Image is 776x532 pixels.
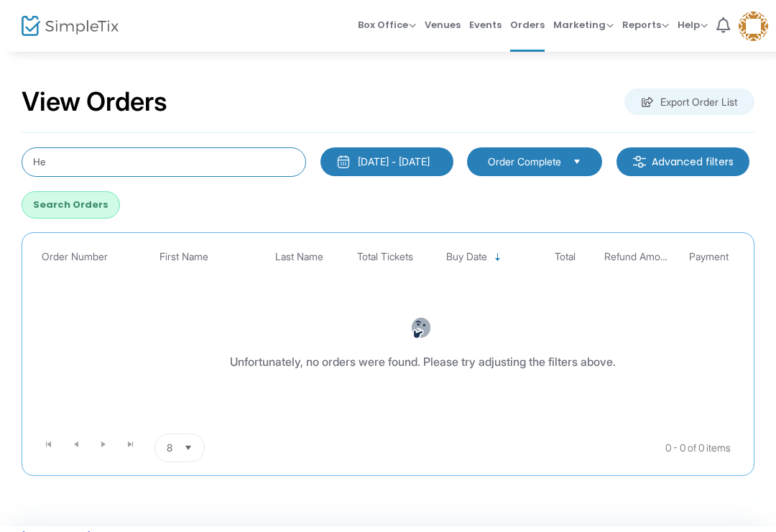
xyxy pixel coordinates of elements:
span: Venues [425,6,461,43]
span: 8 [167,441,172,455]
span: Box Office [358,18,416,32]
input: Search by name, email, phone, order number, ip address, or last 4 digits of card [22,147,306,177]
span: Order Complete [488,155,561,169]
span: First Name [160,251,208,263]
img: filter [632,155,647,169]
button: Search Orders [22,191,120,219]
img: monthly [336,155,351,169]
span: Payment [689,251,729,263]
h2: View Orders [22,86,167,118]
span: Last Name [275,251,323,263]
img: face-thinking.png [410,317,432,339]
span: Reports [622,18,669,32]
span: Events [469,6,502,43]
span: Marketing [553,18,614,32]
button: [DATE] - [DATE] [320,147,453,176]
span: Order Number [42,251,108,263]
m-button: Advanced filters [616,147,749,176]
button: Select [567,154,587,170]
span: Orders [510,6,545,43]
div: Data table [29,240,747,428]
span: Sortable [492,252,504,263]
th: Refund Amount [601,240,673,274]
div: [DATE] - [DATE] [358,155,430,169]
div: Unfortunately, no orders were found. Please try adjusting the filters above. [230,353,616,370]
span: Help [678,18,708,32]
span: Buy Date [446,251,487,263]
button: Select [178,434,198,462]
th: Total [529,240,601,274]
th: Total Tickets [349,240,421,274]
kendo-pager-info: 0 - 0 of 0 items [348,434,731,462]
